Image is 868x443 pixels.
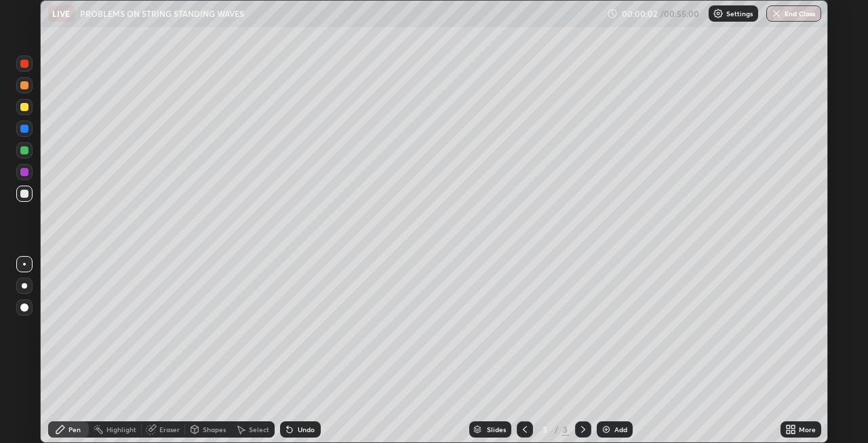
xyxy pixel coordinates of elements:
img: add-slide-button [601,424,612,435]
div: Undo [298,426,315,433]
img: class-settings-icons [713,8,724,19]
div: Shapes [203,426,226,433]
div: / [555,425,559,434]
p: PROBLEMS ON STRING STANDING WAVES [80,8,244,19]
div: Add [614,426,627,433]
p: Settings [726,10,753,17]
div: Slides [487,426,506,433]
img: end-class-cross [771,8,782,19]
div: Select [249,426,269,433]
button: End Class [766,5,821,22]
div: Pen [68,426,81,433]
div: Eraser [159,426,180,433]
div: 3 [538,425,552,434]
p: LIVE [52,8,71,19]
div: More [799,426,816,433]
div: Highlight [106,426,136,433]
div: 3 [561,423,570,436]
